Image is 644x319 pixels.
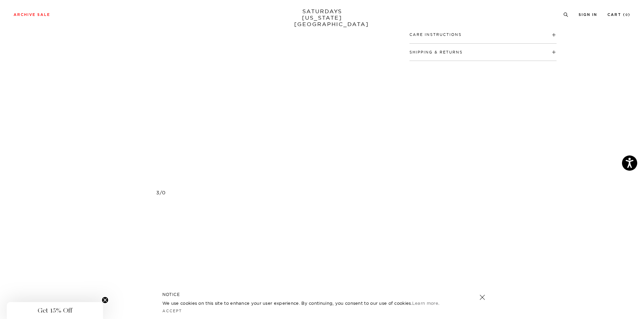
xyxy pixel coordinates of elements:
a: Cart (0) [607,13,630,17]
h5: NOTICE [162,292,482,298]
a: Sign In [579,13,597,17]
span: Get 15% Off [38,306,72,315]
a: SATURDAYS[US_STATE][GEOGRAPHIC_DATA] [294,8,350,27]
span: 3 [156,190,160,196]
span: 0 [162,190,166,196]
button: Close teaser [102,297,108,303]
a: Learn more [412,300,438,306]
div: Get 15% OffClose teaser [7,302,103,319]
button: Shipping & Returns [409,50,463,54]
small: 0 [625,14,628,17]
button: Care Instructions [409,33,462,37]
a: Archive Sale [14,13,50,17]
a: Accept [162,309,182,313]
p: We use cookies on this site to enhance your user experience. By continuing, you consent to our us... [162,300,458,306]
